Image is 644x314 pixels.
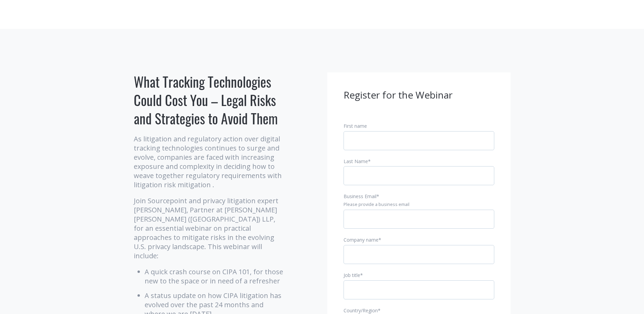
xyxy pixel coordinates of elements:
[145,267,285,285] li: A quick crash course on CIPA 101, for those new to the space or in need of a refresher
[344,272,360,278] span: Job title
[344,158,368,164] span: Last Name
[344,89,494,102] h3: Register for the Webinar
[344,123,367,129] span: First name
[134,134,285,189] p: As litigation and regulatory action over digital tracking technologies continues to surge and evo...
[344,237,379,243] span: Company name
[134,196,285,260] p: Join Sourcepoint and privacy litigation expert [PERSON_NAME], Partner at [PERSON_NAME] [PERSON_NA...
[344,193,376,199] span: Business Email
[344,202,494,208] legend: Please provide a business email
[344,307,378,314] span: Country/Region
[134,72,285,127] h1: What Tracking Technologies Could Cost You – Legal Risks and Strategies to Avoid Them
